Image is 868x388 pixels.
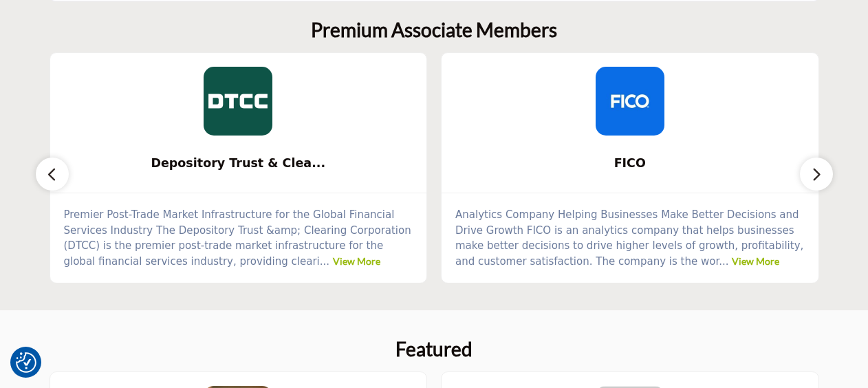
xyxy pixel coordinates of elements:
[462,154,798,172] span: FICO
[395,338,473,361] h2: Featured
[462,145,798,182] b: FICO
[50,145,427,182] a: Depository Trust & Clea...
[455,207,805,269] p: Analytics Company Helping Businesses Make Better Decisions and Drive Growth FICO is an analytics ...
[333,255,380,267] a: View More
[64,207,413,269] p: Premier Post-Trade Market Infrastructure for the Global Financial Services Industry The Depositor...
[16,352,36,373] button: Consent Preferences
[732,255,779,267] a: View More
[320,255,329,268] span: ...
[204,67,272,136] img: Depository Trust & Clearing Corporation (DTCC)
[16,352,36,373] img: Revisit consent button
[71,154,406,172] span: Depository Trust & Clea...
[719,255,728,268] span: ...
[442,145,818,182] a: FICO
[71,145,406,182] b: Depository Trust & Clearing Corporation (DTCC)
[311,19,557,42] h2: Premium Associate Members
[596,67,664,136] img: FICO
